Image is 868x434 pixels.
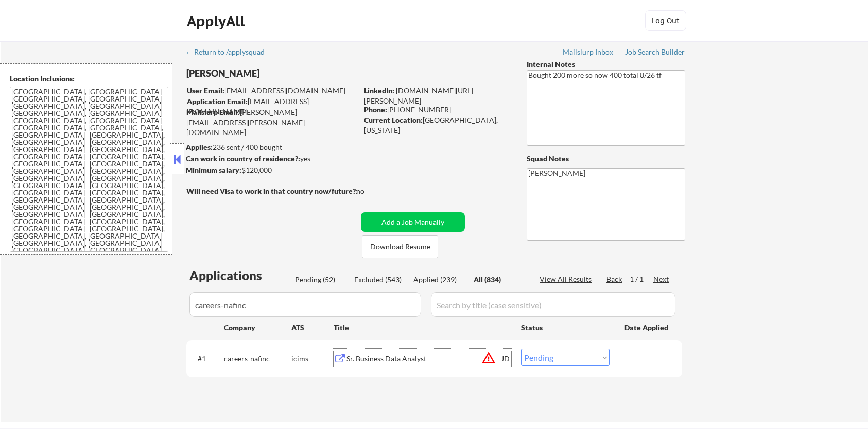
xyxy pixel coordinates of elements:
div: Applications [189,270,291,282]
div: ← Return to /applysquad [185,48,274,56]
a: ← Return to /applysquad [185,48,274,58]
strong: Mailslurp Email: [186,108,240,116]
button: Download Resume [362,235,438,258]
div: [EMAIL_ADDRESS][DOMAIN_NAME] [187,86,357,96]
div: [PERSON_NAME] [186,67,398,80]
button: Log Out [645,10,686,31]
div: [EMAIL_ADDRESS][DOMAIN_NAME] [187,96,357,116]
a: Mailslurp Inbox [563,48,614,58]
div: Company [224,323,291,333]
div: $120,000 [186,165,357,175]
strong: Current Location: [364,115,423,124]
strong: User Email: [187,86,224,95]
div: Back [606,274,623,285]
input: Search by company (case sensitive) [189,292,421,317]
strong: LinkedIn: [364,86,394,95]
div: Job Search Builder [625,48,685,56]
input: Search by title (case sensitive) [431,292,675,317]
div: 1 / 1 [630,274,653,285]
a: Job Search Builder [625,48,685,58]
button: warning_amber [481,350,496,365]
div: Internal Notes [527,59,685,70]
div: Next [653,274,670,285]
div: no [356,186,386,196]
div: [GEOGRAPHIC_DATA], [US_STATE] [364,115,510,135]
div: ATS [291,323,334,333]
div: Squad Notes [527,154,685,164]
div: careers-nafinc [224,354,291,364]
div: ApplyAll [187,12,248,30]
div: Status [521,318,610,337]
div: Title [334,323,511,333]
button: Add a Job Manually [361,212,465,232]
strong: Can work in country of residence?: [186,154,300,163]
a: [DOMAIN_NAME][URL] [PERSON_NAME] [364,86,475,105]
div: #1 [198,354,216,364]
strong: Application Email: [187,97,248,106]
div: Excluded (543) [354,275,406,285]
div: Date Applied [624,323,670,333]
strong: Minimum salary: [186,165,241,174]
div: JD [501,349,511,368]
div: [PERSON_NAME][EMAIL_ADDRESS][PERSON_NAME][DOMAIN_NAME] [186,107,357,138]
div: yes [186,154,354,164]
div: Sr. Business Data Analyst [346,354,502,364]
strong: Will need Visa to work in that country now/future?: [186,187,358,195]
div: 236 sent / 400 bought [186,142,357,153]
div: icims [291,354,334,364]
div: View All Results [540,274,595,285]
div: All (834) [474,275,525,285]
div: [PHONE_NUMBER] [364,105,510,115]
div: Pending (52) [295,275,346,285]
strong: Applies: [186,143,213,152]
div: Location Inclusions: [10,74,168,84]
div: Mailslurp Inbox [563,48,614,56]
div: Applied (239) [413,275,465,285]
strong: Phone: [364,105,387,114]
